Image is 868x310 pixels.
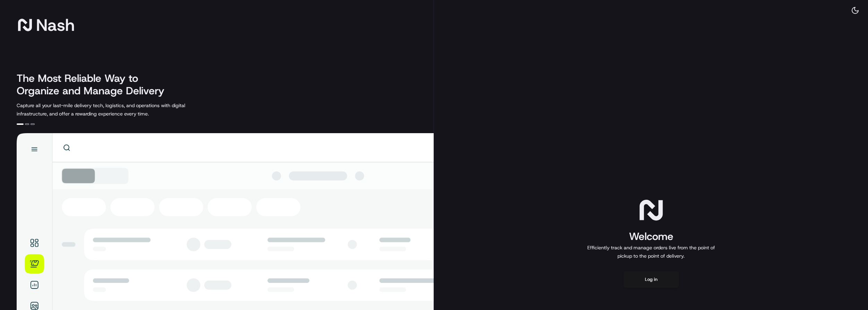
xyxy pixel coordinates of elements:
[585,243,718,260] p: Efficiently track and manage orders live from the point of pickup to the point of delivery.
[623,271,679,288] button: Log in
[17,72,172,97] h2: The Most Reliable Way to Organize and Manage Delivery
[585,230,718,243] h1: Welcome
[17,101,216,118] p: Capture all your last-mile delivery tech, logistics, and operations with digital infrastructure, ...
[36,18,75,32] span: Nash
